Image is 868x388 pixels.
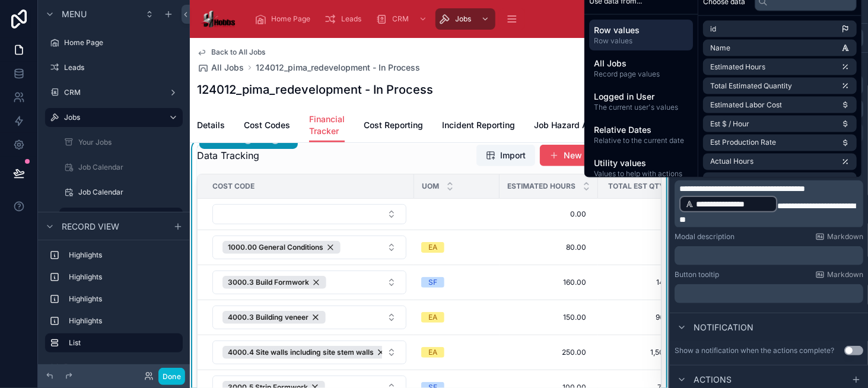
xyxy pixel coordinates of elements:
a: Markdown [815,232,863,241]
button: Unselect 11 [222,311,326,324]
span: Row values [594,36,688,46]
a: Select Button [212,235,407,260]
button: Unselect 7 [222,276,326,289]
span: CRM [393,14,409,24]
a: All Jobs [59,208,183,227]
a: Select Button [212,340,407,365]
span: Home Page [272,14,311,24]
span: 144.0 [610,278,675,287]
span: Total Est QTY [608,182,664,191]
span: 4000.4 Site walls including site stem walls [228,348,374,357]
div: SF [428,277,437,288]
a: All Jobs [197,62,244,74]
span: Menu [62,8,87,20]
span: Details [197,119,225,131]
a: Job Calendar [59,183,183,202]
label: Job Calendar [78,187,180,197]
span: 1,500.0 [610,348,675,357]
label: Highlights [69,316,178,326]
span: 960.0 [610,313,675,322]
h1: 124012_pima_redevelopment - In Process [197,81,433,98]
span: 0.00 [511,209,586,219]
a: Jobs [45,108,183,127]
span: 150.00 [511,313,586,322]
a: Back to All Jobs [197,47,265,57]
a: Select Button [212,305,407,330]
span: Incident Reporting [442,119,515,131]
span: Record view [62,221,119,233]
span: 3000.3 Build Formwork [228,278,309,287]
span: Markdown [827,270,863,279]
div: EA [428,312,437,323]
a: 144.0 [605,273,680,292]
a: Financial Tracker [309,109,345,143]
label: Highlights [69,294,178,304]
span: Estimated Hours [507,182,576,191]
a: 0.0 [605,205,680,224]
a: 124012_pima_redevelopment - In Process [256,62,420,74]
a: 160.00 [507,273,591,292]
span: Jobs [456,14,472,24]
button: New Financial Tracker [540,145,662,166]
a: Your Jobs [59,133,183,152]
span: Back to All Jobs [211,47,265,57]
a: 150.00 [507,308,591,327]
a: EA [421,312,492,323]
div: EA [428,242,437,253]
span: Row values [594,24,688,36]
div: scrollable content [675,180,863,227]
label: Your Jobs [78,138,180,147]
span: All Jobs [211,62,244,74]
span: Markdown [827,232,863,241]
div: EA [428,347,437,358]
span: 250.00 [511,348,586,357]
span: Notification [694,322,753,333]
a: 0.00 [507,205,591,224]
span: Job Hazard Analysis [534,119,616,131]
button: Select Button [212,306,406,329]
a: Job Hazard Analysis [534,115,616,138]
span: Relative to the current date [594,136,688,145]
a: Incident Reporting [442,115,515,138]
button: Unselect 10 [222,346,391,359]
button: Select Button [212,341,406,364]
a: CRM [45,83,183,102]
img: App logo [199,9,236,28]
span: 80.00 [511,243,586,252]
span: Cost Code [212,182,255,191]
button: Done [158,368,185,385]
span: 4000.3 Building veneer [228,313,309,322]
a: Leads [322,8,370,30]
label: List [69,338,173,348]
a: 960.0 [605,308,680,327]
label: Jobs [64,113,159,122]
a: EA [421,242,492,253]
span: Logged in User [594,91,688,103]
div: scrollable content [675,284,863,303]
span: Utility values [594,157,688,169]
a: Cost Reporting [364,115,423,138]
a: Select Button [212,270,407,295]
a: Select Button [212,203,407,225]
span: Cost Reporting [364,119,423,131]
a: 1,500.0 [605,343,680,362]
span: Financial Tracker [309,113,345,137]
button: Unselect 15 [222,241,341,254]
span: Relative Dates [594,124,688,136]
a: EA [421,347,492,358]
div: scrollable content [675,246,863,265]
a: Details [197,115,225,138]
span: 160.00 [511,278,586,287]
label: Modal description [675,232,735,241]
span: Cost Codes [244,119,290,131]
label: CRM [64,88,164,97]
span: 1000.00 General Conditions [228,243,323,252]
div: Show a notification when the actions complete? [675,346,834,355]
button: Select Button [212,236,406,259]
label: Leads [64,63,180,72]
span: UOM [422,182,439,191]
span: 1.0 [610,243,675,252]
a: Home Page [45,33,183,52]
